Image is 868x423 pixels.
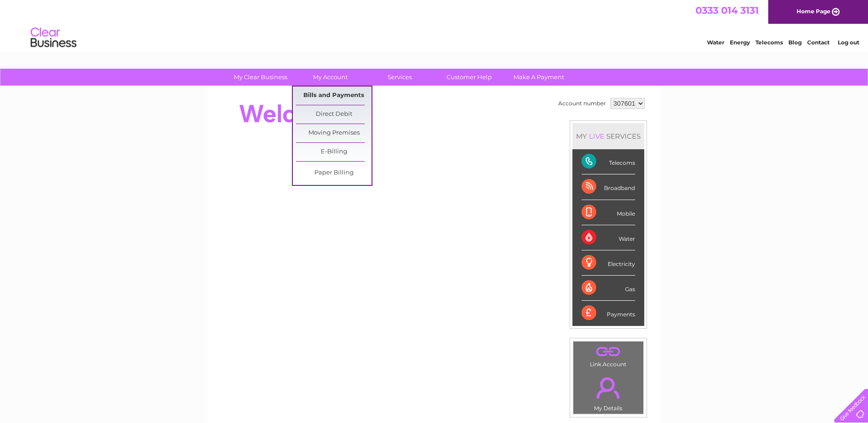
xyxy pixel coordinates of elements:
[707,39,724,46] a: Water
[292,69,368,86] a: My Account
[582,149,635,174] div: Telecoms
[431,69,507,86] a: Customer Help
[296,143,372,161] a: E-Billing
[755,39,783,46] a: Telecoms
[573,369,644,414] td: My Details
[582,276,635,301] div: Gas
[296,105,372,124] a: Direct Debit
[582,301,635,325] div: Payments
[582,174,635,200] div: Broadband
[807,39,830,46] a: Contact
[501,69,577,86] a: Make A Payment
[587,132,606,141] div: LIVE
[788,39,802,46] a: Blog
[572,123,644,149] div: MY SERVICES
[576,372,641,404] a: .
[582,250,635,276] div: Electricity
[30,24,77,52] img: logo.png
[296,124,372,142] a: Moving Premises
[556,96,608,111] td: Account number
[582,200,635,225] div: Mobile
[296,87,372,105] a: Bills and Payments
[576,344,641,360] a: .
[573,341,644,370] td: Link Account
[730,39,750,46] a: Energy
[218,5,651,44] div: Clear Business is a trading name of Verastar Limited (registered in [GEOGRAPHIC_DATA] No. 3667643...
[223,69,298,86] a: My Clear Business
[362,69,437,86] a: Services
[695,5,759,16] a: 0333 014 3131
[838,39,859,46] a: Log out
[296,164,372,182] a: Paper Billing
[582,225,635,250] div: Water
